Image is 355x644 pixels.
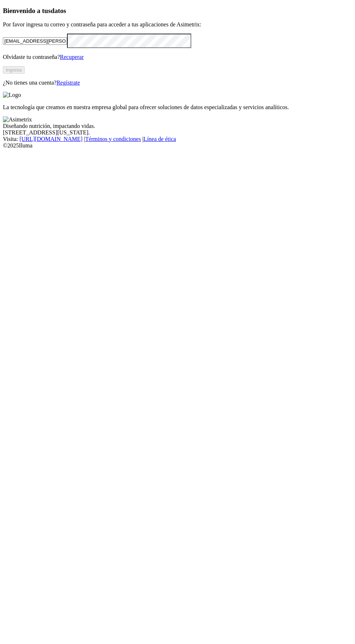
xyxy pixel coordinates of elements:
img: Logo [3,92,21,98]
a: Regístrate [57,80,80,86]
h3: Bienvenido a tus [3,7,352,15]
p: Por favor ingresa tu correo y contraseña para acceder a tus aplicaciones de Asimetrix: [3,21,352,28]
p: Olvidaste tu contraseña? [3,54,352,60]
img: Asimetrix [3,116,32,123]
div: © 2025 Iluma [3,142,352,149]
div: Diseñando nutrición, impactando vidas. [3,123,352,129]
div: [STREET_ADDRESS][US_STATE]. [3,129,352,136]
a: [URL][DOMAIN_NAME] [20,136,83,142]
span: datos [51,7,66,14]
p: ¿No tienes una cuenta? [3,80,352,86]
a: Términos y condiciones [85,136,141,142]
a: Recuperar [60,54,84,60]
div: Visita : | | [3,136,352,142]
button: Ingresa [3,66,25,74]
p: La tecnología que creamos en nuestra empresa global para ofrecer soluciones de datos especializad... [3,104,352,111]
input: Tu correo [3,37,67,45]
a: Línea de ética [143,136,176,142]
